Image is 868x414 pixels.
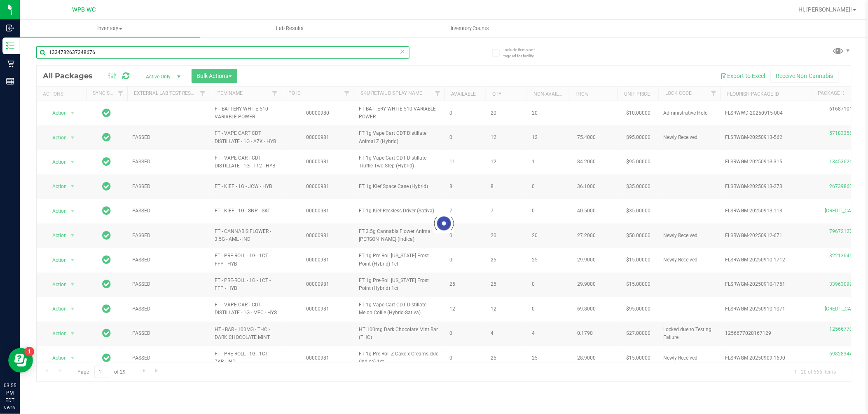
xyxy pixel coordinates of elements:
[73,6,96,13] span: WPB WC
[200,20,380,37] a: Lab Results
[20,20,200,37] a: Inventory
[6,42,14,50] inline-svg: Inventory
[440,25,501,32] span: Inventory Counts
[799,6,852,13] span: Hi, [PERSON_NAME]!
[380,20,560,37] a: Inventory Counts
[20,25,200,32] span: Inventory
[6,77,14,85] inline-svg: Reports
[36,46,409,59] input: Search Package ID, Item Name, SKU, Lot or Part Number...
[400,46,405,57] span: Clear
[8,348,33,373] iframe: Resource center
[6,24,14,32] inline-svg: Inbound
[6,59,14,68] inline-svg: Retail
[4,404,16,410] p: 09/19
[503,47,545,59] span: Include items not tagged for facility
[24,347,34,357] iframe: Resource center unread badge
[265,25,315,32] span: Lab Results
[4,382,16,404] p: 03:55 PM EDT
